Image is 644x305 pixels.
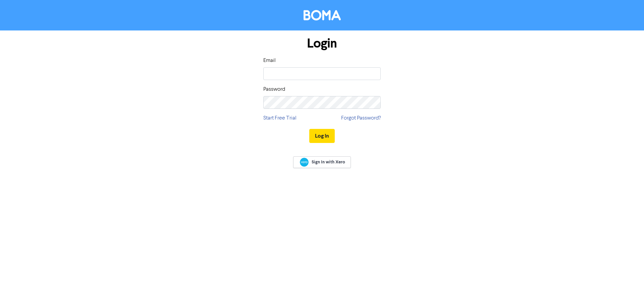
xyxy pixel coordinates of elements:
a: Start Free Trial [263,114,297,122]
h1: Login [263,36,381,51]
img: BOMA Logo [304,10,341,20]
button: Log In [309,129,335,143]
label: Password [263,85,285,93]
iframe: Chat Widget [610,273,644,305]
a: Forgot Password? [341,114,381,122]
label: Email [263,57,276,65]
img: Xero logo [300,158,309,167]
span: Sign In with Xero [312,159,345,165]
a: Sign In with Xero [293,156,351,168]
